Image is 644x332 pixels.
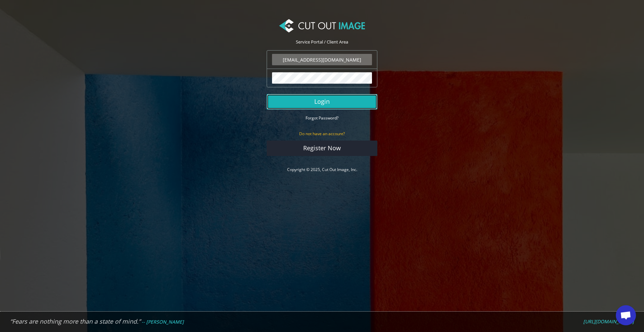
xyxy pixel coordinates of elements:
small: Do not have an account? [299,131,345,137]
a: Open chat [616,305,636,325]
img: Cut Out Image [279,19,365,32]
input: Email Address [272,54,372,65]
a: Copyright © 2025, Cut Out Image, Inc. [287,167,357,172]
span: Service Portal / Client Area [296,39,348,45]
em: “Fears are nothing more than a state of mind.” [10,317,141,325]
a: [URL][DOMAIN_NAME] [583,319,634,325]
em: -- [PERSON_NAME] [142,319,184,325]
a: Forgot Password? [306,115,338,121]
button: Login [267,94,377,109]
a: Register Now [267,141,377,156]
